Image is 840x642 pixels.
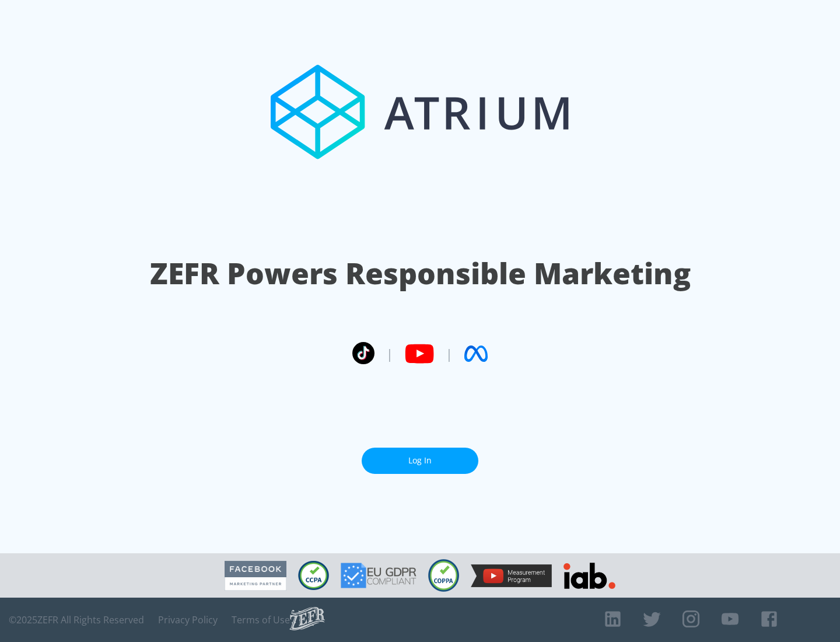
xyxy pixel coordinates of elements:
span: | [386,345,393,362]
span: © 2025 ZEFR All Rights Reserved [9,614,144,626]
img: CCPA Compliant [298,561,329,590]
a: Terms of Use [232,614,290,626]
img: Facebook Marketing Partner [225,561,286,591]
a: Privacy Policy [158,614,218,626]
img: GDPR Compliant [341,563,416,588]
img: YouTube Measurement Program [471,564,552,587]
a: Log In [362,448,478,474]
span: | [446,345,453,362]
img: IAB [563,563,615,589]
h1: ZEFR Powers Responsible Marketing [150,253,691,294]
img: COPPA Compliant [428,559,459,592]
